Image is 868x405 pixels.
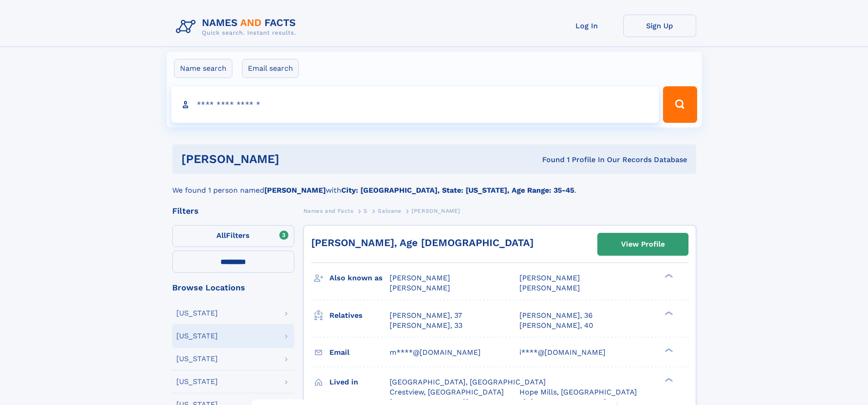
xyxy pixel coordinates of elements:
[519,284,580,292] span: [PERSON_NAME]
[216,231,226,240] span: All
[171,86,659,123] input: search input
[519,274,580,282] span: [PERSON_NAME]
[181,153,411,165] h1: [PERSON_NAME]
[378,205,401,216] a: Saloane
[663,377,673,383] div: ❯
[390,284,450,292] span: [PERSON_NAME]
[411,155,687,165] div: Found 1 Profile In Our Records Database
[623,15,696,37] a: Sign Up
[311,237,534,248] a: [PERSON_NAME], Age [DEMOGRAPHIC_DATA]
[519,321,593,331] a: [PERSON_NAME], 40
[329,308,390,323] h3: Relatives
[519,310,593,321] a: [PERSON_NAME], 36
[550,15,623,37] a: Log In
[663,86,697,123] button: Search Button
[303,205,354,216] a: Names and Facts
[172,207,294,215] div: Filters
[172,15,303,39] img: Logo Names and Facts
[519,388,637,396] span: Hope Mills, [GEOGRAPHIC_DATA]
[598,233,688,255] a: View Profile
[411,208,460,214] span: [PERSON_NAME]
[390,321,462,331] a: [PERSON_NAME], 33
[176,332,218,340] div: [US_STATE]
[390,310,462,321] a: [PERSON_NAME], 37
[663,347,673,353] div: ❯
[176,378,218,385] div: [US_STATE]
[378,208,401,214] span: Saloane
[242,59,299,78] label: Email search
[341,186,574,195] b: City: [GEOGRAPHIC_DATA], State: [US_STATE], Age Range: 35-45
[663,273,673,279] div: ❯
[364,205,368,216] a: S
[172,174,696,196] div: We found 1 person named with .
[172,284,294,292] div: Browse Locations
[174,59,232,78] label: Name search
[329,374,390,390] h3: Lived in
[390,274,450,282] span: [PERSON_NAME]
[172,225,294,247] label: Filters
[663,310,673,316] div: ❯
[264,186,326,195] b: [PERSON_NAME]
[329,345,390,360] h3: Email
[621,234,665,255] div: View Profile
[329,270,390,286] h3: Also known as
[364,208,368,214] span: S
[390,388,504,396] span: Crestview, [GEOGRAPHIC_DATA]
[390,378,546,386] span: [GEOGRAPHIC_DATA], [GEOGRAPHIC_DATA]
[176,310,218,317] div: [US_STATE]
[176,355,218,363] div: [US_STATE]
